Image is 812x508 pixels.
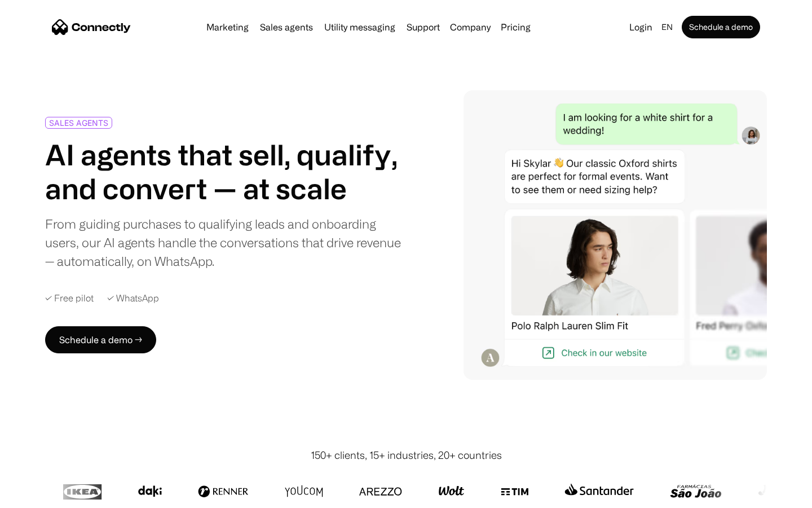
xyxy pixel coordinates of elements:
[255,23,317,32] a: Sales agents
[45,138,401,205] h1: AI agents that sell, qualify, and convert — at scale
[402,23,444,32] a: Support
[45,293,94,304] div: ✓ Free pilot
[496,23,535,32] a: Pricing
[682,16,760,38] a: Schedule a demo
[311,448,502,463] div: 150+ clients, 15+ industries, 20+ countries
[625,19,657,35] a: Login
[202,23,253,32] a: Marketing
[45,214,401,270] div: From guiding purchases to qualifying leads and onboarding users, our AI agents handle the convers...
[661,19,673,35] div: en
[11,487,68,504] aside: Language selected: English
[23,488,68,504] ul: Language list
[107,293,159,304] div: ✓ WhatsApp
[49,119,108,127] div: SALES AGENTS
[450,19,491,35] div: Company
[320,23,400,32] a: Utility messaging
[45,326,156,353] a: Schedule a demo →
